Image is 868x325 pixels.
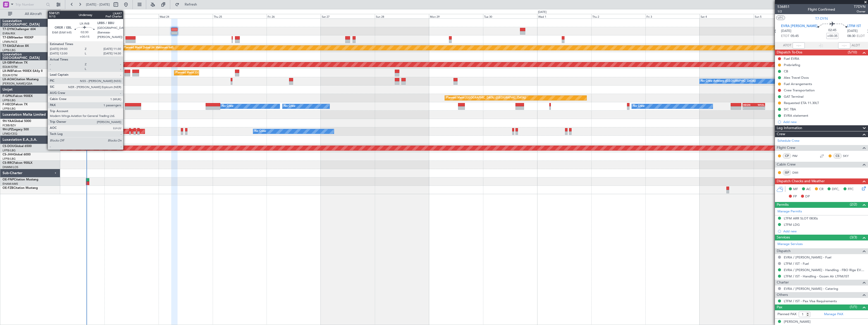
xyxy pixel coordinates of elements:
a: CS-DOUGlobal 6500 [3,145,32,148]
input: --:-- [793,43,805,49]
div: Mon 22 [50,14,104,18]
a: EVRA/RIX [3,32,15,35]
div: No Crew Antwerp ([GEOGRAPHIC_DATA]) [701,77,756,85]
a: OE-FNPCitation Mustang [3,178,38,181]
span: OE-FZB [3,187,13,190]
span: LX-GBH [3,61,14,64]
div: CB [784,69,788,73]
span: Crew [777,131,785,137]
a: EHAM/AMS [3,182,18,186]
div: Add new [783,229,865,233]
span: [DATE] - [DATE] [86,2,110,7]
span: Cabin Crew [777,162,796,168]
div: No Crew [633,103,645,110]
div: [DATE] [61,10,70,14]
span: Others [777,292,788,298]
span: [DATE] [847,29,858,34]
a: OE-FZBCitation Mustang [3,187,38,190]
a: LFPB/LBG [3,98,16,102]
div: CS [833,153,842,159]
a: EVRA / [PERSON_NAME] - Handling - FBO Riga EVRA / [PERSON_NAME] [784,268,865,272]
a: 9H-LPZLegacy 500 [3,128,29,131]
span: Services [777,235,790,240]
span: Dispatch To-Dos [777,50,802,55]
a: LTFM / IST - Fuel [784,261,809,266]
span: (1/1) [850,304,857,310]
div: Tue 30 [483,14,537,18]
a: Manage Services [777,242,803,247]
button: All Aircraft [6,10,55,18]
a: SKY [843,154,854,158]
div: LTFM ARR SLOT 0830z [784,216,818,220]
span: CS-DOU [3,145,14,148]
div: Sun 5 [754,14,808,18]
span: Flight Crew [777,145,795,151]
span: 536851 [777,4,790,9]
span: LTFM IST [847,24,861,29]
a: LX-INBFalcon 900EX EASy II [3,70,42,73]
a: PAV [792,154,804,158]
div: Prebriefing [784,63,800,67]
div: HEGN [743,103,754,106]
a: F-GPNJFalcon 900EX [3,95,33,98]
span: Leg Information [777,125,802,131]
label: Planned PAX [777,312,796,317]
button: UTC [776,15,785,20]
div: Wed 24 [159,14,213,18]
div: Thu 2 [591,14,645,18]
div: Flight Confirmed [808,7,835,12]
div: Sun 28 [375,14,429,18]
span: T7-EAGL [3,45,15,48]
span: T7DYN [854,4,865,9]
div: Fuel Arrangements [784,82,812,86]
a: LTFM / IST - Pax Visa Requirements [784,299,837,303]
a: FCBB/BZV [3,124,16,127]
div: No Crew [222,103,233,110]
a: LFMN/NCE [3,40,17,44]
div: LTFM LDG [784,222,800,227]
span: 02:45 [828,28,836,33]
span: All Aircraft [13,12,53,16]
span: CS-RRC [3,161,13,165]
a: CS-JHHGlobal 6000 [3,153,31,156]
span: AC [806,187,811,192]
span: ETOT [781,34,789,39]
a: LTFM / IST - Handling - Gozen Air LTFM/IST [784,274,849,278]
div: Alex Travel Docs [784,75,809,80]
span: Dispatch Checks and Weather [777,178,825,184]
div: GAT Terminal [784,94,804,99]
a: DNMM/LOS [3,165,18,169]
a: CS-RRCFalcon 900LX [3,161,32,165]
a: LX-AOACitation Mustang [3,78,39,81]
span: Pax [777,304,782,310]
a: EVRA / [PERSON_NAME] - Catering [784,287,838,291]
span: 1/2 [777,9,790,14]
span: DFC, [832,187,839,192]
a: Manage Permits [777,209,802,214]
a: DMI [792,170,804,175]
div: Wed 1 [537,14,591,18]
span: [DATE] [781,29,791,34]
span: T7-DYN [815,16,828,21]
div: Planned Maint [GEOGRAPHIC_DATA] ([GEOGRAPHIC_DATA]) [446,94,526,102]
div: Thu 25 [213,14,267,18]
a: EDLW/DTM [3,73,17,77]
a: T7-DYNChallenger 604 [3,28,36,31]
span: Permits [777,202,789,208]
span: (2/2) [850,202,857,207]
span: Charter [777,280,789,286]
input: Trip Number [15,1,45,8]
span: (5/10) [848,50,857,55]
div: Tue 23 [104,14,159,18]
a: 9H-YAAGlobal 5000 [3,120,31,123]
span: 08:30 [847,34,855,39]
div: Requested ETA 11.30LT [784,101,819,105]
span: T7-EMI [3,36,12,39]
span: ALDT [852,43,860,48]
a: T7-EAGLFalcon 8X [3,45,29,48]
span: CR [819,187,823,192]
a: EDLW/DTM [3,65,17,69]
a: LFPB/LBG [3,48,16,52]
div: - [743,107,754,110]
span: LX-INB [3,70,12,73]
